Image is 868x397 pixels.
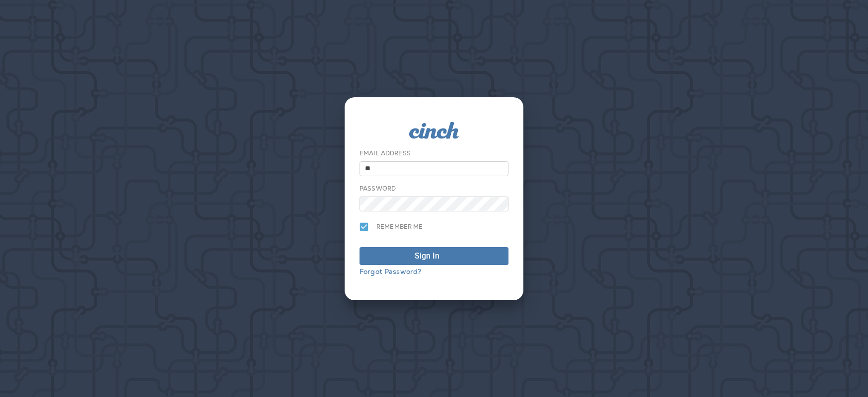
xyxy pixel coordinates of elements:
label: Email Address [360,149,411,157]
a: Forgot Password? [360,267,421,276]
button: Sign In [360,247,508,265]
div: Sign In [415,250,439,262]
span: Remember me [376,223,423,231]
label: Password [360,185,396,193]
